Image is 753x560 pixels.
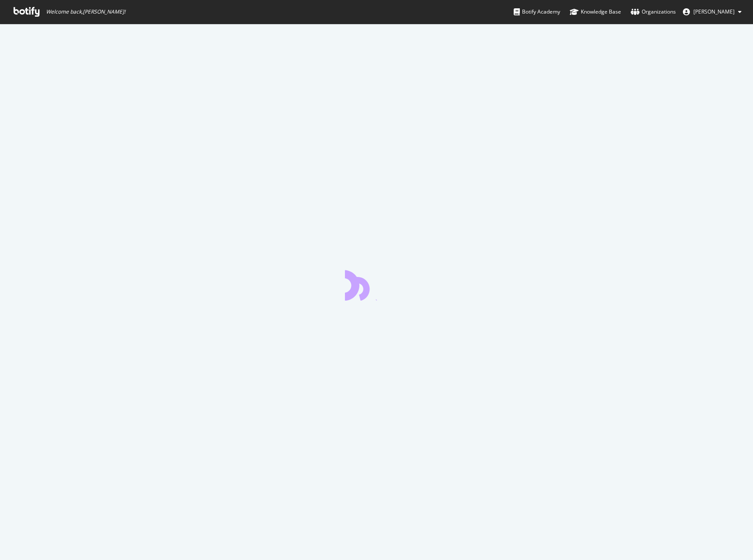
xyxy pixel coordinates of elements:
[693,8,735,15] span: Robert
[631,7,676,16] div: Organizations
[570,7,621,16] div: Knowledge Base
[676,5,749,19] button: [PERSON_NAME]
[514,7,560,16] div: Botify Academy
[345,269,408,301] div: animation
[46,8,125,15] span: Welcome back, [PERSON_NAME] !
